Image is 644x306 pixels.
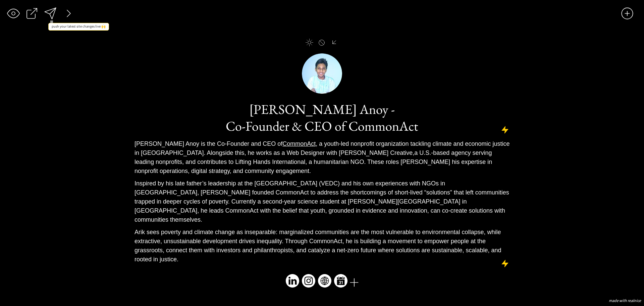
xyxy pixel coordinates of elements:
[135,149,492,174] span: a U.S.-based agency serving leading nonprofits, and contributes to Lifting Hands International, a...
[135,238,501,263] span: nt to empower people at the grassroots, connect them with investors and philanthropists, and cata...
[49,23,109,30] div: push your latest site changes live 🙌
[135,229,501,245] span: Arik sees poverty and climate change as inseparable: marginalized communities are the most vulner...
[282,140,316,147] a: CommonAct
[135,140,510,156] span: [PERSON_NAME] Anoy is the Co-Founder and CEO of , a youth-led nonprofit organization tackling cli...
[606,298,643,304] button: made with realnice
[135,180,455,196] span: Inspired by his late father’s leadership at the [GEOGRAPHIC_DATA] (VEDC) and his own experiences ...
[134,101,510,134] h1: [PERSON_NAME] Anoy - Co-Founder & CEO of CommonAct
